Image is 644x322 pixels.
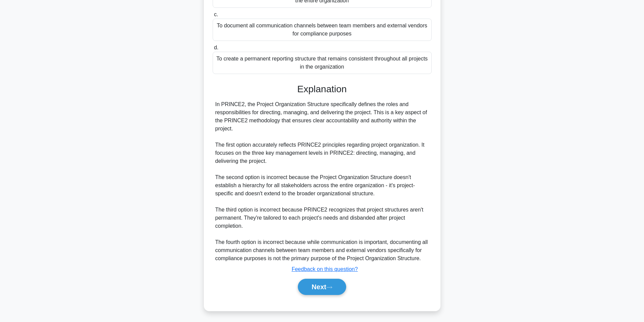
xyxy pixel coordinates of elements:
[214,45,218,50] span: d.
[213,52,432,74] div: To create a permanent reporting structure that remains consistent throughout all projects in the ...
[292,266,358,272] a: Feedback on this question?
[215,100,429,263] div: In PRINCE2, the Project Organization Structure specifically defines the roles and responsibilitie...
[217,83,428,95] h3: Explanation
[298,279,346,295] button: Next
[213,19,432,41] div: To document all communication channels between team members and external vendors for compliance p...
[214,11,218,17] span: c.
